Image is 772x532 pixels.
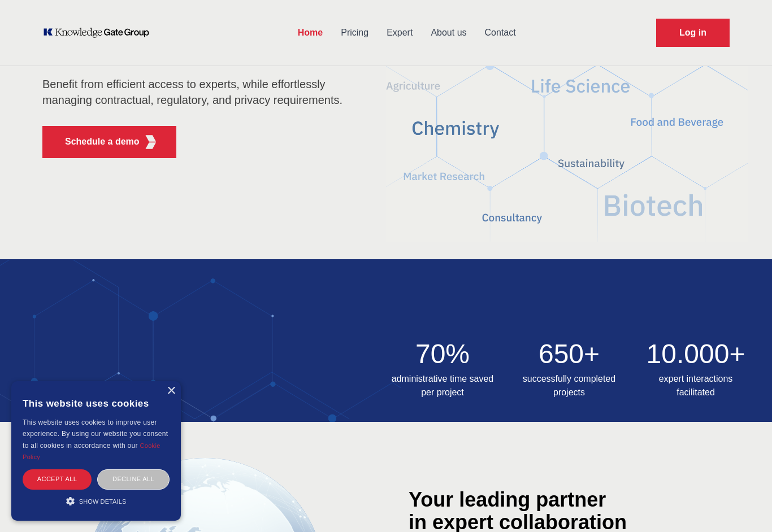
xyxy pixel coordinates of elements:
div: Close [167,387,175,395]
span: Show details [79,498,127,505]
a: About us [422,18,475,47]
a: Cookie Policy [23,442,161,460]
p: Benefit from efficient access to experts, while effortlessly managing contractual, regulatory, an... [42,76,350,108]
div: Decline all [97,469,170,489]
img: KGG Fifth Element RED [144,135,158,149]
div: Show details [23,495,170,507]
iframe: Chat Widget [715,478,772,532]
h3: successfully completed projects [513,372,626,399]
h2: 650+ [513,341,626,368]
h3: administrative time saved per project [386,372,499,399]
div: Chat-widget [715,478,772,532]
h3: expert interactions facilitated [639,372,752,399]
a: Expert [378,18,422,47]
h2: 70% [386,341,499,368]
div: This website uses cookies [23,390,170,417]
div: Accept all [23,469,92,489]
p: Schedule a demo [65,135,140,149]
h2: 10.000+ [639,341,752,368]
a: Contact [476,18,525,47]
a: KOL Knowledge Platform: Talk to Key External Experts (KEE) [42,27,157,38]
a: Request Demo [656,19,730,47]
a: Pricing [332,18,378,47]
span: This website uses cookies to improve user experience. By using our website you consent to all coo... [23,418,168,450]
a: Home [289,18,332,47]
button: Schedule a demoKGG Fifth Element RED [42,126,176,158]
